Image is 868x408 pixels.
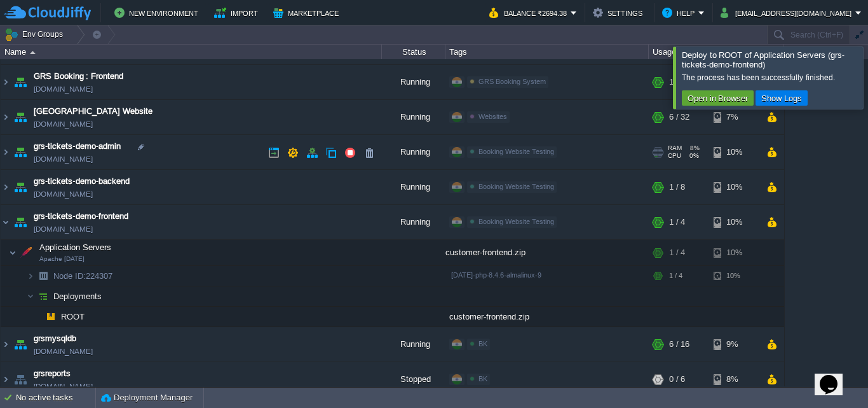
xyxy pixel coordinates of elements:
button: Import [214,5,262,20]
span: 0% [686,153,699,160]
a: grsmysqldb [34,333,76,346]
span: Booking Website Testing [478,183,554,191]
a: GRS Booking : Frontend [34,71,123,83]
div: The process has been successfully finished. [682,73,860,83]
img: AMDAwAAAACH5BAEAAAAALAAAAAABAAEAAAICRAEAOw== [30,51,36,54]
a: [DOMAIN_NAME] [34,118,93,131]
span: GRS Booking System [478,78,546,86]
button: Deployment Manager [101,391,193,404]
a: grs-tickets-demo-backend [34,176,130,188]
span: Deploy to ROOT of Application Servers (grs-tickets-demo-frontend) [682,50,844,69]
div: customer-frontend.zip [445,307,649,327]
span: 8% [687,145,700,153]
div: 1 / 4 [669,241,685,266]
a: grs-tickets-demo-frontend [34,211,128,223]
a: grs-tickets-demo-admin [34,141,121,153]
div: Status [383,45,445,59]
img: AMDAwAAAACH5BAEAAAAALAAAAAABAAEAAAICRAEAOw== [42,307,60,327]
a: [DOMAIN_NAME] [34,83,93,96]
img: AMDAwAAAACH5BAEAAAAALAAAAAABAAEAAAICRAEAOw== [11,363,29,397]
a: [DOMAIN_NAME] [34,188,93,201]
div: 10% [714,206,755,240]
span: Apache [DATE] [39,256,85,264]
div: Running [382,171,445,205]
img: AMDAwAAAACH5BAEAAAAALAAAAAABAAEAAAICRAEAOw== [17,241,35,266]
span: Websites [478,113,507,121]
img: AMDAwAAAACH5BAEAAAAALAAAAAABAAEAAAICRAEAOw== [1,363,11,397]
div: 10% [714,136,755,170]
div: Running [382,101,445,135]
div: Running [382,66,445,100]
div: Running [382,136,445,170]
div: 0 / 6 [669,363,685,397]
img: AMDAwAAAACH5BAEAAAAALAAAAAABAAEAAAICRAEAOw== [34,267,52,286]
button: Balance ₹2694.38 [489,5,571,20]
a: grsreports [34,368,71,381]
div: Tags [446,45,648,59]
div: 6 / 16 [669,328,689,362]
div: 1 / 4 [669,206,685,240]
div: Name [1,45,381,59]
iframe: chat widget [815,357,855,395]
img: AMDAwAAAACH5BAEAAAAALAAAAAABAAEAAAICRAEAOw== [11,328,29,362]
img: AMDAwAAAACH5BAEAAAAALAAAAAABAAEAAAICRAEAOw== [11,136,29,170]
span: Deployments [52,292,104,302]
a: [GEOGRAPHIC_DATA] Website [34,106,153,118]
a: Application ServersApache [DATE] [38,243,113,253]
div: 1 / 4 [669,267,682,286]
img: AMDAwAAAACH5BAEAAAAALAAAAAABAAEAAAICRAEAOw== [34,307,42,327]
button: Env Groups [4,25,67,43]
span: Node ID: [53,272,86,281]
img: AMDAwAAAACH5BAEAAAAALAAAAAABAAEAAAICRAEAOw== [11,206,29,240]
span: BK [478,376,487,383]
div: Running [382,328,445,362]
span: Application Servers [38,243,113,253]
a: [DOMAIN_NAME] [34,153,93,166]
img: AMDAwAAAACH5BAEAAAAALAAAAAABAAEAAAICRAEAOw== [11,66,29,100]
img: AMDAwAAAACH5BAEAAAAALAAAAAABAAEAAAICRAEAOw== [9,241,17,266]
img: AMDAwAAAACH5BAEAAAAALAAAAAABAAEAAAICRAEAOw== [1,101,11,135]
div: 10% [714,171,755,205]
button: New Environment [114,5,202,20]
button: Show Logs [757,92,806,104]
img: AMDAwAAAACH5BAEAAAAALAAAAAABAAEAAAICRAEAOw== [34,287,52,307]
span: [DATE]-php-8.4.6-almalinux-9 [451,272,541,279]
span: [DOMAIN_NAME] [34,346,93,358]
a: ROOT [60,312,86,323]
button: Open in Browser [684,92,752,104]
div: 7% [714,101,755,135]
div: 6 / 32 [669,101,689,135]
button: Marketplace [273,5,342,20]
img: CloudJiffy [4,5,91,21]
span: Booking Website Testing [478,218,554,226]
img: AMDAwAAAACH5BAEAAAAALAAAAAABAAEAAAICRAEAOw== [27,267,34,286]
img: AMDAwAAAACH5BAEAAAAALAAAAAABAAEAAAICRAEAOw== [1,328,11,362]
span: BK [478,341,487,348]
span: 224307 [52,271,114,282]
img: AMDAwAAAACH5BAEAAAAALAAAAAABAAEAAAICRAEAOw== [11,171,29,205]
a: [DOMAIN_NAME] [34,381,93,393]
span: CPU [668,153,681,160]
img: AMDAwAAAACH5BAEAAAAALAAAAAABAAEAAAICRAEAOw== [1,206,11,240]
span: RAM [668,145,682,153]
div: Running [382,206,445,240]
div: Stopped [382,363,445,397]
img: AMDAwAAAACH5BAEAAAAALAAAAAABAAEAAAICRAEAOw== [1,66,11,100]
img: AMDAwAAAACH5BAEAAAAALAAAAAABAAEAAAICRAEAOw== [1,136,11,170]
div: 10% [714,241,755,266]
img: AMDAwAAAACH5BAEAAAAALAAAAAABAAEAAAICRAEAOw== [27,287,34,307]
div: customer-frontend.zip [445,241,649,266]
span: Booking Website Testing [478,148,554,156]
button: [EMAIL_ADDRESS][DOMAIN_NAME] [721,5,855,20]
a: Node ID:224307 [52,271,114,282]
div: 9% [714,328,755,362]
button: Help [662,5,698,20]
div: 10% [714,267,755,286]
